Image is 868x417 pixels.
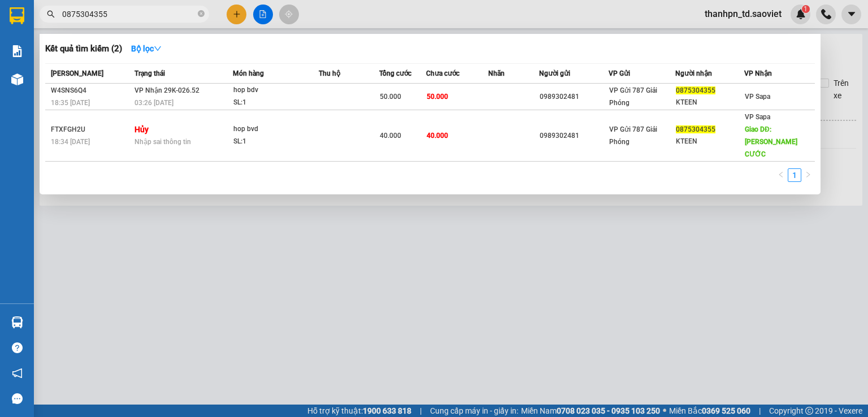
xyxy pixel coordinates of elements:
span: VP Gửi 787 Giải Phóng [609,125,657,146]
span: 40.000 [427,132,448,140]
div: KTEEN [676,136,744,147]
span: close-circle [198,9,205,20]
span: 18:35 [DATE] [51,99,90,107]
span: VP Nhận [744,69,772,77]
span: Giao DĐ: [PERSON_NAME] CƯỚC [745,125,797,158]
span: 0875304355 [676,125,715,133]
button: Bộ lọcdown [122,40,171,58]
span: search [47,10,55,18]
span: notification [12,368,23,379]
span: Món hàng [233,69,264,77]
span: close-circle [198,10,205,17]
span: left [778,171,784,178]
div: hop bvd [233,123,318,136]
a: 1 [788,169,801,181]
div: 0989302481 [540,91,607,103]
span: right [805,171,811,178]
div: KTEEN [676,97,744,108]
img: warehouse-icon [11,316,23,328]
span: 18:34 [DATE] [51,138,90,146]
span: Người gửi [539,69,570,77]
span: VP Gửi [609,69,630,77]
span: question-circle [12,342,23,353]
div: FTXFGH2U [51,124,131,136]
input: Tìm tên, số ĐT hoặc mã đơn [62,8,196,20]
span: VP Sapa [745,113,770,121]
span: message [12,393,23,404]
div: SL: 1 [233,136,318,148]
span: 50.000 [427,93,448,101]
strong: Bộ lọc [131,44,162,53]
div: 0989302481 [540,130,607,142]
span: Nhãn [488,69,505,77]
img: solution-icon [11,45,23,57]
span: VP Sapa [745,93,770,101]
span: VP Gửi 787 Giải Phóng [609,86,657,107]
button: left [774,168,788,182]
span: 40.000 [380,132,401,140]
li: Next Page [801,168,815,182]
li: 1 [788,168,801,182]
span: VP Nhận 29K-026.52 [134,86,199,94]
span: Nhập sai thông tin [134,138,191,146]
span: Trạng thái [134,69,165,77]
span: Thu hộ [319,69,340,77]
span: Chưa cước [426,69,459,77]
span: Tổng cước [379,69,411,77]
div: SL: 1 [233,97,318,109]
li: Previous Page [774,168,788,182]
img: warehouse-icon [11,73,23,85]
strong: Hủy [134,125,149,134]
div: hop bdv [233,84,318,97]
h3: Kết quả tìm kiếm ( 2 ) [45,43,122,55]
button: right [801,168,815,182]
span: Người nhận [675,69,712,77]
div: W4SNS6Q4 [51,85,131,97]
span: 50.000 [380,93,401,101]
img: logo-vxr [10,7,24,24]
span: 0875304355 [676,86,715,94]
span: 03:26 [DATE] [134,99,173,107]
span: [PERSON_NAME] [51,69,103,77]
span: down [154,45,162,53]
